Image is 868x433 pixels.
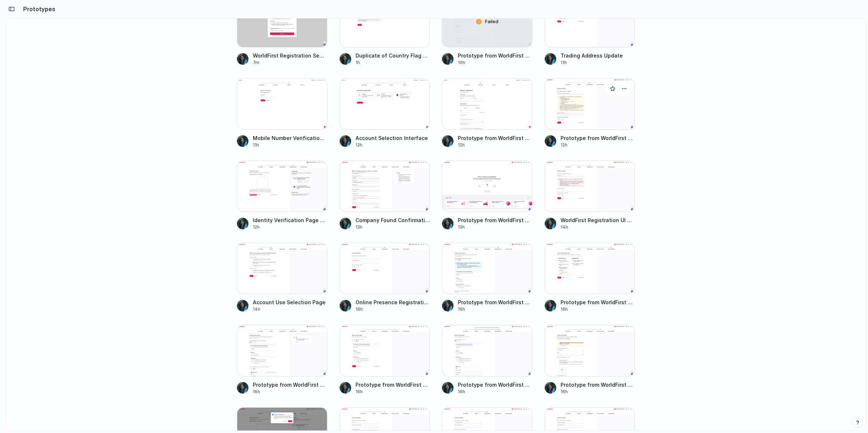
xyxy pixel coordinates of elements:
[340,78,430,148] a: Account Selection InterfaceAccount Selection Interface12h
[442,161,532,230] a: Prototype from WorldFirst RegistrationPrototype from WorldFirst Registration13h
[340,243,430,313] a: Online Presence Registration InterfaceOnline Presence Registration Interface16h
[442,243,532,313] a: Prototype from WorldFirst Registration v23Prototype from WorldFirst Registration v2316h
[253,389,327,395] div: 16h
[561,298,635,306] span: Prototype from WorldFirst Registration v24
[356,134,430,142] span: Account Selection Interface
[545,325,635,395] a: Prototype from WorldFirst Registration v19Prototype from WorldFirst Registration v1916h
[356,59,430,66] div: 1h
[545,243,635,313] a: Prototype from WorldFirst Registration v24Prototype from WorldFirst Registration v2416h
[442,325,532,395] a: Prototype from WorldFirst Registration v20Prototype from WorldFirst Registration v2016h
[561,134,635,142] span: Prototype from WorldFirst Registration v13
[253,298,327,306] span: Account Use Selection Page
[356,306,430,313] div: 16h
[561,216,635,224] span: WorldFirst Registration UI Update
[356,216,430,224] span: Company Found Confirmation Screen
[356,381,430,389] span: Prototype from WorldFirst Registration v21
[442,78,532,148] a: Prototype from WorldFirst WelcomePrototype from WorldFirst Welcome12h
[545,78,635,148] a: Prototype from WorldFirst Registration v13Prototype from WorldFirst Registration v1312h
[253,381,327,389] span: Prototype from WorldFirst Registration v22
[340,161,430,230] a: Company Found Confirmation ScreenCompany Found Confirmation Screen13h
[561,306,635,313] div: 16h
[253,142,327,148] div: 11h
[237,161,327,230] a: Identity Verification Page UpdateIdentity Verification Page Update12h
[237,325,327,395] a: Prototype from WorldFirst Registration v22Prototype from WorldFirst Registration v2216h
[237,243,327,313] a: Account Use Selection PageAccount Use Selection Page14h
[253,134,327,142] span: Mobile Number Verification Screen
[237,78,327,148] a: Mobile Number Verification ScreenMobile Number Verification Screen11h
[356,224,430,230] div: 13h
[356,142,430,148] div: 12h
[561,381,635,389] span: Prototype from WorldFirst Registration v19
[356,52,430,59] span: Duplicate of Country Flag Dropdown Enhancement
[561,52,635,59] span: Trading Address Update
[458,142,532,148] div: 12h
[458,306,532,313] div: 16h
[253,216,327,224] span: Identity Verification Page Update
[458,216,532,224] span: Prototype from WorldFirst Registration
[458,224,532,230] div: 13h
[253,59,327,66] div: 7m
[356,389,430,395] div: 16h
[458,59,532,66] div: 10h
[458,134,532,142] span: Prototype from WorldFirst Welcome
[253,52,327,59] span: WorldFirst Registration Search Update
[356,298,430,306] span: Online Presence Registration Interface
[20,5,55,13] h2: Prototypes
[458,52,532,59] span: Prototype from WorldFirst Registration v25
[545,161,635,230] a: WorldFirst Registration UI UpdateWorldFirst Registration UI Update14h
[458,298,532,306] span: Prototype from WorldFirst Registration v23
[253,306,327,313] div: 14h
[561,59,635,66] div: 11h
[340,325,430,395] a: Prototype from WorldFirst Registration v21Prototype from WorldFirst Registration v2116h
[253,224,327,230] div: 12h
[561,389,635,395] div: 16h
[458,389,532,395] div: 16h
[458,381,532,389] span: Prototype from WorldFirst Registration v20
[561,142,635,148] div: 12h
[485,18,498,25] span: Failed
[561,224,635,230] div: 14h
